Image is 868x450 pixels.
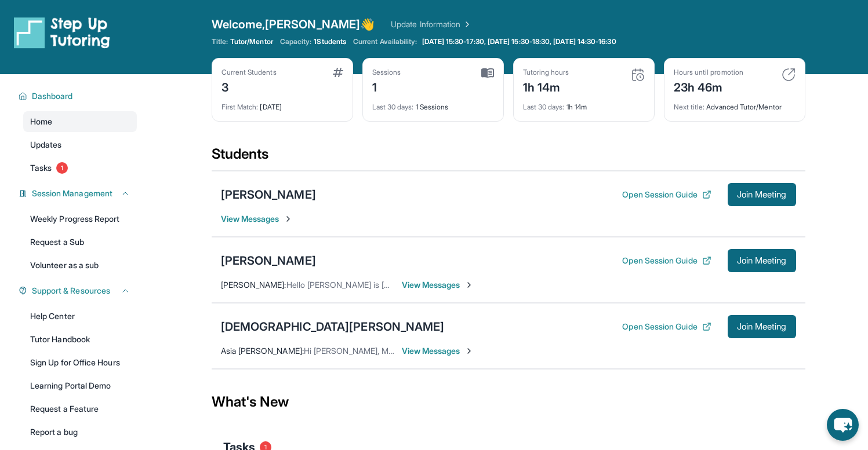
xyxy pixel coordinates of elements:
[481,68,494,78] img: card
[391,19,472,30] a: Update Information
[30,139,62,151] span: Updates
[523,96,645,112] div: 1h 14m
[221,186,316,203] div: [PERSON_NAME]
[23,375,137,396] a: Learning Portal Demo
[230,37,273,46] span: Tutor/Mentor
[23,232,137,253] a: Request a Sub
[221,213,293,225] span: View Messages
[221,68,277,77] div: Current Students
[212,16,375,32] span: Welcome, [PERSON_NAME] 👋
[23,111,137,132] a: Home
[56,162,68,174] span: 1
[280,37,312,46] span: Capacity:
[372,77,401,96] div: 1
[782,68,796,82] img: card
[23,306,137,327] a: Help Center
[420,37,619,46] a: [DATE] 15:30-17:30, [DATE] 15:30-18:30, [DATE] 14:30-16:30
[372,103,414,111] span: Last 30 days :
[631,68,645,82] img: card
[622,189,711,200] button: Open Session Guide
[32,188,112,199] span: Session Management
[30,162,52,174] span: Tasks
[728,249,796,272] button: Join Meeting
[284,214,293,224] img: Chevron-Right
[221,346,304,356] span: Asia [PERSON_NAME] :
[27,188,130,199] button: Session Management
[402,279,474,291] span: View Messages
[353,37,417,46] span: Current Availability:
[728,183,796,206] button: Join Meeting
[221,253,316,269] div: [PERSON_NAME]
[460,19,472,30] img: Chevron Right
[333,68,343,77] img: card
[23,352,137,373] a: Sign Up for Office Hours
[622,321,711,332] button: Open Session Guide
[286,280,487,290] span: Hello [PERSON_NAME] is [PERSON_NAME] new tutor?
[23,398,137,419] a: Request a Feature
[464,280,474,290] img: Chevron-Right
[221,319,445,335] div: [DEMOGRAPHIC_DATA][PERSON_NAME]
[523,103,565,111] span: Last 30 days :
[32,285,110,297] span: Support & Resources
[464,346,474,356] img: Chevron-Right
[14,16,110,49] img: logo
[212,37,228,46] span: Title:
[314,37,346,46] span: 1 Students
[221,280,286,290] span: [PERSON_NAME] :
[422,37,616,46] span: [DATE] 15:30-17:30, [DATE] 15:30-18:30, [DATE] 14:30-16:30
[27,90,130,102] button: Dashboard
[523,77,569,96] div: 1h 14m
[728,315,796,338] button: Join Meeting
[674,96,796,112] div: Advanced Tutor/Mentor
[674,68,743,77] div: Hours until promotion
[23,329,137,350] a: Tutor Handbook
[23,422,137,442] a: Report a bug
[372,68,401,77] div: Sessions
[27,285,130,297] button: Support & Resources
[827,409,859,441] button: chat-button
[674,103,705,111] span: Next title :
[23,255,137,276] a: Volunteer as a sub
[221,77,277,96] div: 3
[737,191,787,198] span: Join Meeting
[23,208,137,229] a: Weekly Progress Report
[523,68,569,77] div: Tutoring hours
[674,77,743,96] div: 23h 46m
[23,158,137,178] a: Tasks1
[622,255,711,266] button: Open Session Guide
[212,145,805,170] div: Students
[402,345,474,357] span: View Messages
[737,323,787,330] span: Join Meeting
[23,134,137,155] a: Updates
[221,103,259,111] span: First Match :
[212,376,805,427] div: What's New
[221,96,343,112] div: [DATE]
[30,116,52,127] span: Home
[372,96,494,112] div: 1 Sessions
[737,257,787,264] span: Join Meeting
[32,90,73,102] span: Dashboard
